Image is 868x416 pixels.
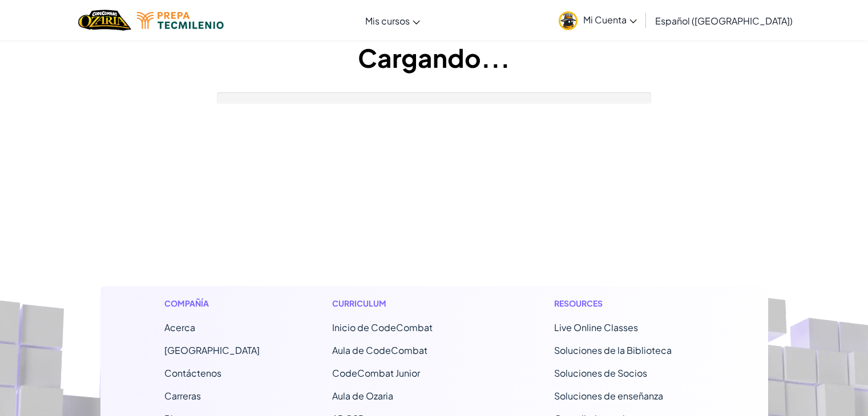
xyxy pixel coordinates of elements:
h1: Compañía [164,297,260,309]
span: Mis cursos [365,15,410,27]
a: Soluciones de enseñanza [554,390,663,402]
a: Carreras [164,390,201,402]
span: Mi Cuenta [583,14,637,26]
a: Ozaria by CodeCombat logo [78,9,131,32]
img: Tecmilenio logo [137,12,224,29]
img: avatar [559,11,578,30]
a: CodeCombat Junior [332,367,420,379]
a: Mi Cuenta [553,2,643,38]
h1: Resources [554,297,704,309]
a: Aula de Ozaria [332,390,393,402]
a: Aula de CodeCombat [332,344,427,356]
a: Live Online Classes [554,321,638,333]
a: Soluciones de Socios [554,367,647,379]
a: Mis cursos [360,5,426,36]
a: Soluciones de la Biblioteca [554,344,672,356]
h1: Curriculum [332,297,482,309]
span: Contáctenos [164,367,221,379]
a: Acerca [164,321,195,333]
a: [GEOGRAPHIC_DATA] [164,344,260,356]
span: Español ([GEOGRAPHIC_DATA]) [655,15,793,27]
a: Español ([GEOGRAPHIC_DATA]) [649,5,798,36]
span: Inicio de CodeCombat [332,321,433,333]
img: Home [78,9,131,32]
